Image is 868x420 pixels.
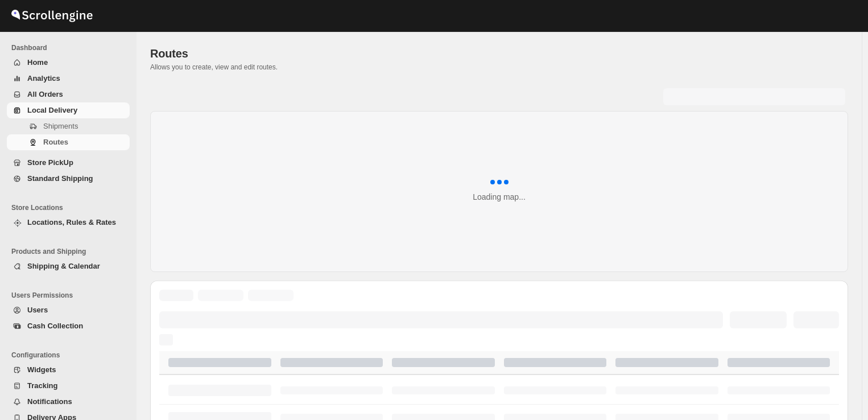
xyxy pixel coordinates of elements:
[7,394,130,410] button: Notifications
[473,191,526,203] div: Loading map...
[27,365,56,374] span: Widgets
[7,215,130,230] button: Locations, Rules & Rates
[150,63,848,72] p: Allows you to create, view and edit routes.
[27,174,93,183] span: Standard Shipping
[11,291,131,300] span: Users Permissions
[27,218,116,227] span: Locations, Rules & Rates
[27,106,77,114] span: Local Delivery
[11,247,131,256] span: Products and Shipping
[7,118,130,134] button: Shipments
[27,381,57,390] span: Tracking
[27,58,48,67] span: Home
[7,87,130,102] button: All Orders
[7,302,130,318] button: Users
[7,258,130,274] button: Shipping & Calendar
[11,351,131,360] span: Configurations
[27,322,83,330] span: Cash Collection
[7,378,130,394] button: Tracking
[11,43,131,52] span: Dashboard
[7,134,130,150] button: Routes
[27,306,48,314] span: Users
[27,90,63,98] span: All Orders
[27,397,72,406] span: Notifications
[7,318,130,334] button: Cash Collection
[43,122,78,130] span: Shipments
[7,71,130,87] button: Analytics
[43,138,68,146] span: Routes
[27,262,100,270] span: Shipping & Calendar
[7,55,130,71] button: Home
[27,74,60,83] span: Analytics
[7,362,130,378] button: Widgets
[27,158,73,167] span: Store PickUp
[150,47,188,60] span: Routes
[11,203,131,212] span: Store Locations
